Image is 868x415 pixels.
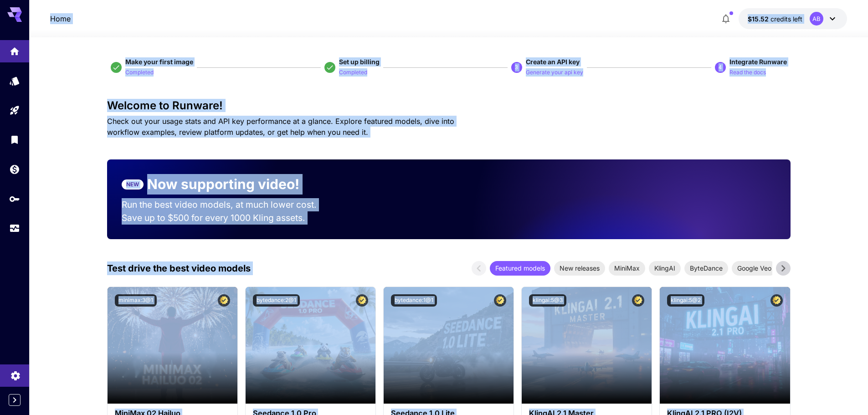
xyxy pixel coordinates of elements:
[107,117,454,137] span: Check out your usage stats and API key performance at a glance. Explore featured models, dive int...
[632,294,644,307] button: Certified Model – Vetted for best performance and includes a commercial license.
[9,193,20,205] div: API Keys
[729,68,766,77] p: Read the docs
[526,58,580,66] span: Create an API key
[9,75,20,87] div: Models
[732,263,777,273] span: Google Veo
[108,287,237,404] img: alt
[339,58,380,66] span: Set up billing
[107,261,251,275] p: Test drive the best video models
[719,63,722,72] p: 4
[649,261,681,276] div: KlingAI
[770,15,802,23] span: credits left
[107,99,791,112] h3: Welcome to Runware!
[9,131,20,143] div: Library
[391,294,437,307] button: bytedance:1@1
[9,223,20,234] div: Usage
[122,211,334,225] p: Save up to $500 for every 1000 Kling assets.
[732,261,777,276] div: Google Veo
[739,8,847,29] button: $15.5224AB
[494,294,506,307] button: Certified Model – Vetted for best performance and includes a commercial license.
[554,263,605,273] span: New releases
[125,68,154,77] p: Completed
[9,105,20,116] div: Playground
[729,58,787,66] span: Integrate Runware
[339,67,367,77] button: Completed
[748,14,802,24] div: $15.5224
[384,287,514,404] img: alt
[125,58,193,66] span: Make your first image
[9,43,20,54] div: Home
[729,67,766,77] button: Read the docs
[147,174,299,195] p: Now supporting video!
[122,198,334,211] p: Run the best video models, at much lower cost.
[810,12,823,26] div: AB
[125,67,154,77] button: Completed
[649,263,681,273] span: KlingAI
[246,287,375,404] img: alt
[10,367,21,379] div: Settings
[667,294,704,307] button: klingai:5@2
[526,68,583,77] p: Generate your api key
[770,294,783,307] button: Certified Model – Vetted for best performance and includes a commercial license.
[748,15,770,23] span: $15.52
[253,294,300,307] button: bytedance:2@1
[522,287,652,404] img: alt
[490,263,550,273] span: Featured models
[660,287,790,404] img: alt
[554,261,605,276] div: New releases
[684,261,728,276] div: ByteDance
[526,67,583,77] button: Generate your api key
[529,294,566,307] button: klingai:5@3
[126,180,139,189] p: NEW
[609,261,645,276] div: MiniMax
[50,13,71,24] nav: breadcrumb
[218,294,230,307] button: Certified Model – Vetted for best performance and includes a commercial license.
[356,294,368,307] button: Certified Model – Vetted for best performance and includes a commercial license.
[515,63,518,72] p: 3
[9,394,21,406] button: Expand sidebar
[115,294,157,307] button: minimax:3@1
[339,68,367,77] p: Completed
[609,263,645,273] span: MiniMax
[684,263,728,273] span: ByteDance
[50,13,71,24] a: Home
[9,164,20,175] div: Wallet
[490,261,550,276] div: Featured models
